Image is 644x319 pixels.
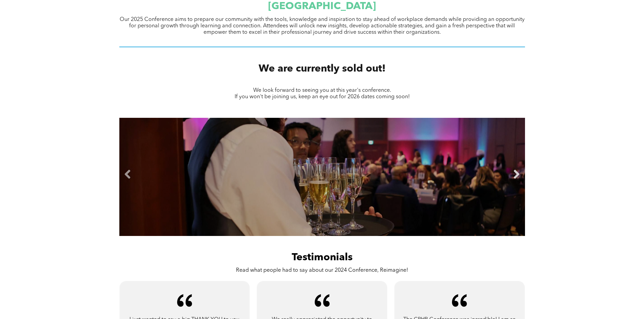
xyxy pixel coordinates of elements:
[268,1,376,11] span: [GEOGRAPHIC_DATA]
[236,268,408,273] span: Read what people had to say about our 2024 Conference, Reimagine!
[259,64,386,74] span: We are currently sold out!
[292,252,353,263] span: Testimonials
[120,17,525,35] span: Our 2025 Conference aims to prepare our community with the tools, knowledge and inspiration to st...
[253,88,391,93] span: We look forward to seeing you at this year's conference.
[235,94,410,100] span: If you won't be joining us, keep an eye out for 2026 dates coming soon!
[123,169,133,180] a: Previous
[511,169,522,180] a: Next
